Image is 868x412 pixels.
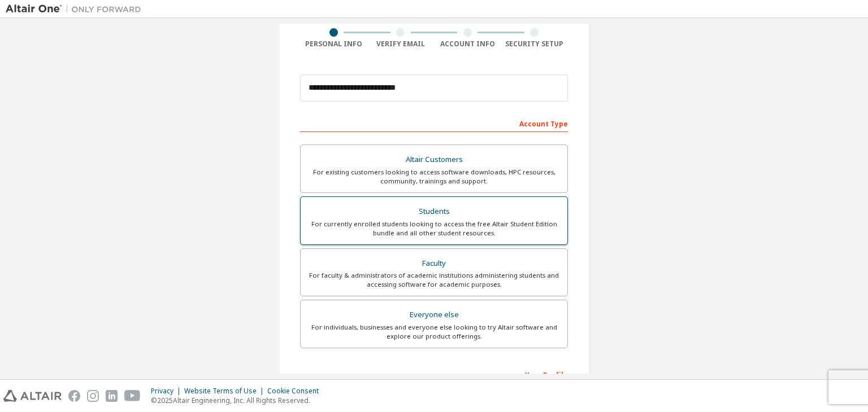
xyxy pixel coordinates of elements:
div: For individuals, businesses and everyone else looking to try Altair software and explore our prod... [307,323,561,341]
div: Personal Info [300,40,367,49]
div: Account Type [300,114,568,132]
img: instagram.svg [87,390,99,402]
div: Account Info [434,40,501,49]
div: Verify Email [367,40,435,49]
img: youtube.svg [124,390,141,402]
div: Students [307,204,561,220]
img: facebook.svg [68,390,80,402]
img: altair_logo.svg [3,390,62,402]
div: Website Terms of Use [184,387,267,396]
div: Faculty [307,256,561,271]
div: For faculty & administrators of academic institutions administering students and accessing softwa... [307,271,561,289]
div: Privacy [151,387,184,396]
div: Altair Customers [307,152,561,168]
div: Everyone else [307,307,561,323]
div: Cookie Consent [267,387,325,396]
div: Your Profile [300,365,568,383]
img: Altair One [6,3,147,15]
p: © 2025 Altair Engineering, Inc. All Rights Reserved. [151,396,325,405]
div: Security Setup [501,40,568,49]
div: For existing customers looking to access software downloads, HPC resources, community, trainings ... [307,168,561,186]
img: linkedin.svg [106,390,118,402]
div: For currently enrolled students looking to access the free Altair Student Edition bundle and all ... [307,220,561,238]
